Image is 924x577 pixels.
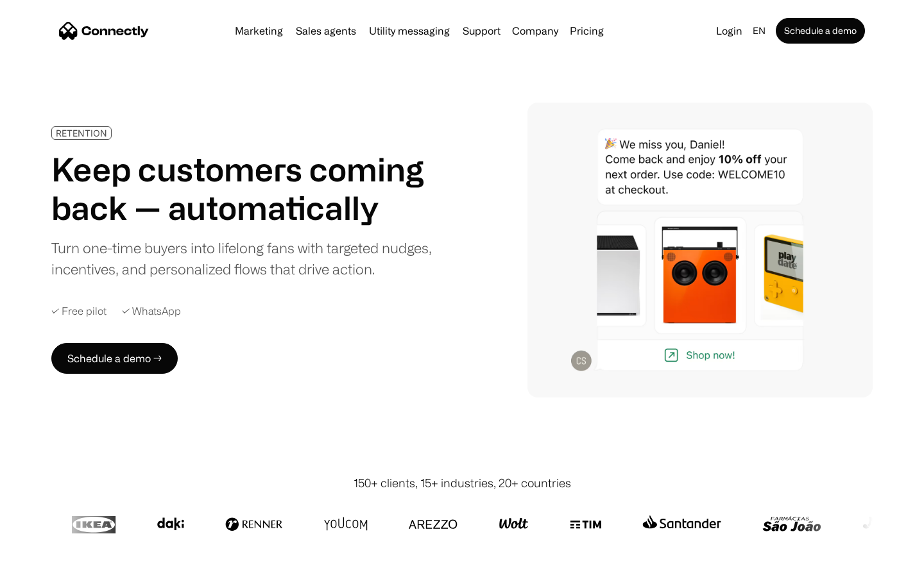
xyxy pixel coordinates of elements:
[51,305,107,317] div: ✓ Free pilot
[512,22,558,40] div: Company
[565,26,609,36] a: Pricing
[291,26,361,36] a: Sales agents
[230,26,288,36] a: Marketing
[458,26,506,36] a: Support
[354,474,571,492] div: 150+ clients, 15+ industries, 20+ countries
[364,26,455,36] a: Utility messaging
[776,18,865,44] a: Schedule a demo
[753,22,766,40] div: en
[122,305,181,317] div: ✓ WhatsApp
[26,555,77,573] ul: Language list
[56,128,107,138] div: RETENTION
[51,150,441,227] h1: Keep customers coming back — automatically
[51,237,441,280] div: Turn one-time buyers into lifelong fans with targeted nudges, incentives, and personalized flows ...
[711,22,748,40] a: Login
[13,553,77,573] aside: Language selected: English
[51,343,178,374] a: Schedule a demo →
